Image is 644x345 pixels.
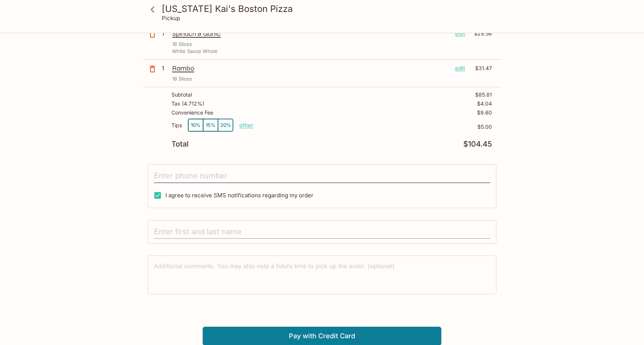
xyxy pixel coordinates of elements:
p: White Sauce Whole [172,48,218,55]
p: $31.47 [470,64,492,72]
button: 20% [218,119,233,131]
button: 15% [203,119,218,131]
input: Enter first and last name [154,225,490,239]
p: $9.60 [477,110,492,116]
h3: [US_STATE] Kai's Boston Pizza [162,3,495,15]
p: $104.45 [463,141,492,148]
p: edit [455,64,465,72]
iframe: Secure payment button frame [203,306,441,324]
p: 16 Slices [172,41,192,48]
p: $29.56 [470,29,492,38]
p: Total [171,141,189,148]
p: Convenience Fee [171,110,213,116]
input: Enter phone number [154,169,490,183]
p: Tax ( 4.712% ) [171,101,204,107]
p: 1 [162,29,169,38]
p: Pickup [162,15,180,22]
p: edit [455,29,465,38]
button: 10% [188,119,203,131]
p: Rambo [172,64,449,72]
button: other [239,122,253,129]
p: Tips [171,122,182,128]
p: Subtotal [171,92,192,98]
p: $85.81 [475,92,492,98]
p: $4.04 [477,101,492,107]
p: $5.00 [253,124,492,130]
span: I agree to receive SMS notifications regarding my order [165,192,313,199]
p: 16 Slices [172,75,192,82]
p: Spinach & Garlic [172,29,449,38]
p: 1 [162,64,169,72]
